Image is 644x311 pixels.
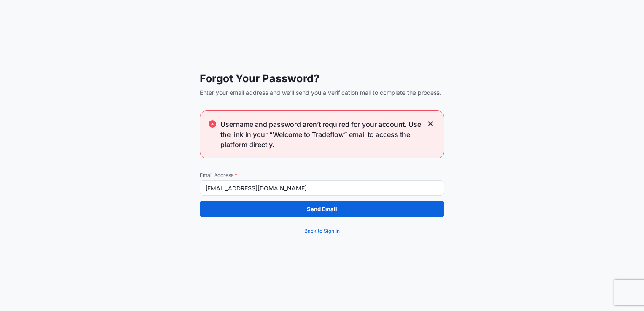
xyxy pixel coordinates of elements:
p: Send Email [307,205,337,213]
a: Back to Sign In [200,223,444,239]
span: Enter your email address and we'll send you a verification mail to complete the process. [200,88,444,97]
span: Back to Sign In [304,227,340,235]
span: Forgot Your Password? [200,72,444,85]
span: Username and password aren’t required for your account. Use the link in your “Welcome to Tradeflo... [220,119,423,150]
button: Send Email [200,201,444,217]
input: example@gmail.com [200,180,444,196]
span: Email Address [200,172,444,179]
